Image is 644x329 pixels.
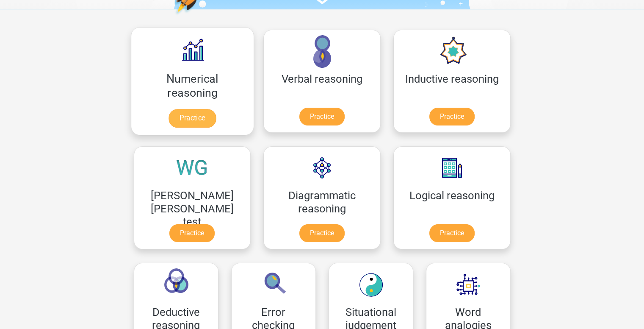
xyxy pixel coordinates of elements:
[169,109,216,128] a: Practice
[169,224,215,242] a: Practice
[299,108,345,125] a: Practice
[429,108,475,125] a: Practice
[429,224,475,242] a: Practice
[299,224,345,242] a: Practice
